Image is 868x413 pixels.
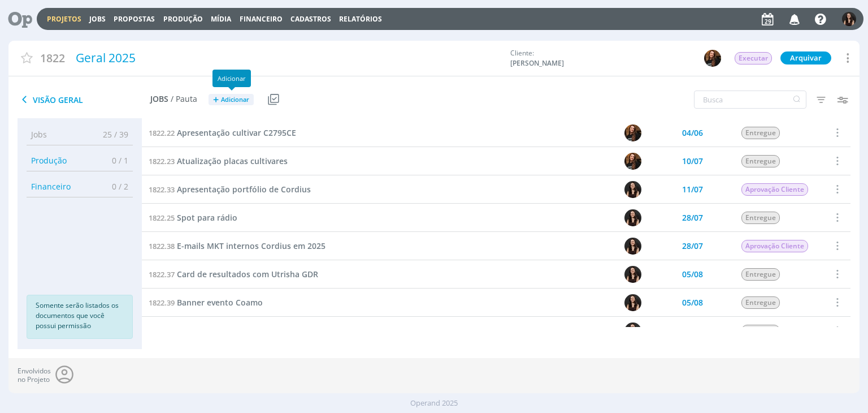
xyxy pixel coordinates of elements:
[742,127,780,139] span: Entregue
[44,15,85,24] button: Projetos
[682,157,703,165] div: 10/07
[694,91,806,109] input: Busca
[31,128,47,140] span: Jobs
[240,14,283,24] a: Financeiro
[149,128,175,138] span: 1822.22
[841,9,857,29] button: I
[209,94,254,106] button: +Adicionar
[149,325,310,337] a: 1822.40Anúncio revista Master Team 2025
[290,14,331,24] span: Cadastros
[625,238,642,255] img: I
[212,70,251,87] div: Adicionar
[742,212,780,224] span: Entregue
[742,240,809,252] span: Aprovação Cliente
[236,15,286,24] button: Financeiro
[163,14,203,24] a: Produção
[149,269,175,279] span: 1822.37
[682,242,703,250] div: 28/07
[149,183,311,196] a: 1822.33Apresentação portfólio de Cordius
[510,48,711,68] div: Cliente:
[625,294,642,311] img: I
[625,266,642,283] img: I
[336,15,385,24] button: Relatórios
[31,180,71,192] span: Financeiro
[18,367,51,384] span: Envolvidos no Projeto
[177,240,325,251] span: E-mails MKT internos Cordius em 2025
[149,155,288,167] a: 1822.23Atualização placas cultivares
[36,300,124,331] p: Somente serão listados os documentos que você possui permissão
[704,49,722,67] button: T
[213,94,219,106] span: +
[94,128,128,140] span: 25 / 39
[149,326,175,336] span: 1822.40
[177,127,296,138] span: Apresentação cultivar C2795CE
[103,154,128,166] span: 0 / 1
[177,156,288,166] span: Atualização placas cultivares
[625,153,642,170] img: T
[207,15,235,24] button: Mídia
[149,212,237,224] a: 1822.25Spot para rádio
[177,269,318,279] span: Card de resultados com Utrisha GDR
[682,129,703,137] div: 04/06
[149,241,175,251] span: 1822.38
[287,15,335,24] button: Cadastros
[149,296,263,309] a: 1822.39Banner evento Coamo
[149,298,175,308] span: 1822.39
[171,94,197,104] span: / Pauta
[682,299,703,307] div: 05/08
[339,14,382,24] a: Relatórios
[149,240,325,252] a: 1822.38E-mails MKT internos Cordius em 2025
[742,155,780,167] span: Entregue
[47,14,81,24] a: Projetos
[31,154,67,166] span: Produção
[842,12,856,26] img: I
[149,156,175,166] span: 1822.23
[89,14,106,24] a: Jobs
[211,14,231,24] a: Mídia
[40,50,65,66] span: 1822
[114,14,155,24] span: Propostas
[625,181,642,198] img: I
[177,297,263,308] span: Banner evento Coamo
[734,51,772,65] button: Executar
[742,296,780,309] span: Entregue
[742,268,780,281] span: Entregue
[86,15,109,24] button: Jobs
[742,325,780,337] span: Entregue
[177,184,311,195] span: Apresentação portfólio de Cordius
[682,186,703,193] div: 11/07
[103,180,128,192] span: 0 / 2
[221,96,249,104] span: Adicionar
[150,94,168,104] span: Jobs
[682,270,703,278] div: 05/08
[510,58,595,68] span: [PERSON_NAME]
[160,15,206,24] button: Produção
[682,214,703,222] div: 28/07
[742,183,809,196] span: Aprovação Cliente
[177,212,237,223] span: Spot para rádio
[110,15,158,24] button: Propostas
[625,209,642,226] img: I
[625,124,642,141] img: T
[625,322,642,339] img: I
[177,325,310,336] span: Anúncio revista Master Team 2025
[735,52,772,64] span: Executar
[780,51,831,64] button: Arquivar
[704,50,721,67] img: T
[72,45,505,71] div: Geral 2025
[149,213,175,223] span: 1822.25
[149,268,318,281] a: 1822.37Card de resultados com Utrisha GDR
[18,93,150,106] span: Visão Geral
[149,127,296,139] a: 1822.22Apresentação cultivar C2795CE
[149,184,175,195] span: 1822.33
